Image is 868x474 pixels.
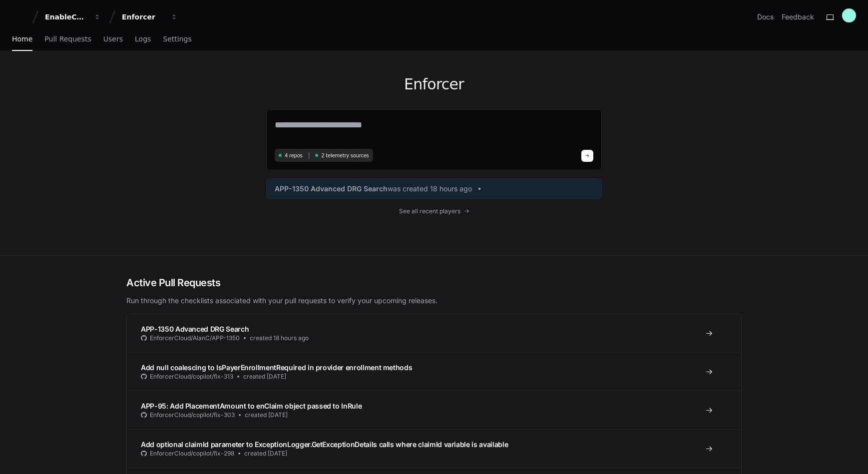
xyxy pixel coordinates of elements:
h1: Enforcer [266,75,602,93]
span: Logs [135,36,151,42]
span: created 18 hours ago [250,334,309,342]
a: Add optional claimId parameter to ExceptionLogger.GetExceptionDetails calls where claimId variabl... [127,429,741,468]
span: Home [12,36,32,42]
div: EnableComp [45,12,88,22]
a: APP-1350 Advanced DRG Searchwas created 18 hours ago [275,184,593,194]
span: Users [103,36,123,42]
span: Add optional claimId parameter to ExceptionLogger.GetExceptionDetails calls where claimId variabl... [141,440,508,449]
a: Docs [757,12,774,22]
a: See all recent players [266,207,602,215]
span: EnforcerCloud/AlanC/APP-1350 [150,334,240,342]
span: created [DATE] [245,411,288,419]
span: APP-95: Add PlacementAmount to enClaim object passed to InRule [141,402,362,410]
a: APP-95: Add PlacementAmount to enClaim object passed to InRuleEnforcerCloud/copilot/fix-303create... [127,391,741,429]
span: See all recent players [399,207,460,215]
span: created [DATE] [244,450,287,458]
button: Enforcer [118,8,182,26]
span: Add null coalescing to IsPayerEnrollmentRequired in provider enrollment methods [141,363,412,372]
a: Pull Requests [44,28,91,51]
a: Logs [135,28,151,51]
span: EnforcerCloud/copilot/fix-313 [150,373,233,381]
div: Enforcer [122,12,165,22]
span: EnforcerCloud/copilot/fix-303 [150,411,235,419]
span: Settings [163,36,191,42]
span: Pull Requests [44,36,91,42]
button: EnableComp [41,8,105,26]
p: Run through the checklists associated with your pull requests to verify your upcoming releases. [126,296,742,306]
span: was created 18 hours ago [388,184,472,194]
a: Users [103,28,123,51]
span: 4 repos [285,152,303,159]
a: Home [12,28,32,51]
span: APP-1350 Advanced DRG Search [275,184,388,194]
span: created [DATE] [243,373,286,381]
a: APP-1350 Advanced DRG SearchEnforcerCloud/AlanC/APP-1350created 18 hours ago [127,314,741,352]
span: APP-1350 Advanced DRG Search [141,325,249,333]
a: Settings [163,28,191,51]
h2: Active Pull Requests [126,276,742,290]
button: Feedback [782,12,814,22]
span: 2 telemetry sources [321,152,369,159]
a: Add null coalescing to IsPayerEnrollmentRequired in provider enrollment methodsEnforcerCloud/copi... [127,352,741,391]
span: EnforcerCloud/copilot/fix-298 [150,450,234,458]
